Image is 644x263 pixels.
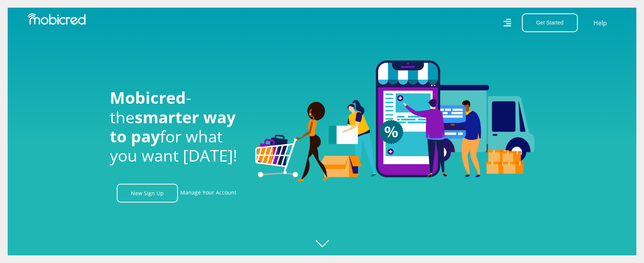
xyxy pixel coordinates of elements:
[28,13,86,25] img: Mobicred
[180,184,236,203] a: Manage Your Account
[593,18,607,28] a: Help
[522,13,578,32] button: Get Started
[110,106,236,147] span: smarter way to pay
[110,87,186,108] span: Mobicred
[110,88,244,165] h1: - the for what you want [DATE]!
[117,184,178,203] a: New Sign Up
[255,60,535,181] img: Welcome to Mobicred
